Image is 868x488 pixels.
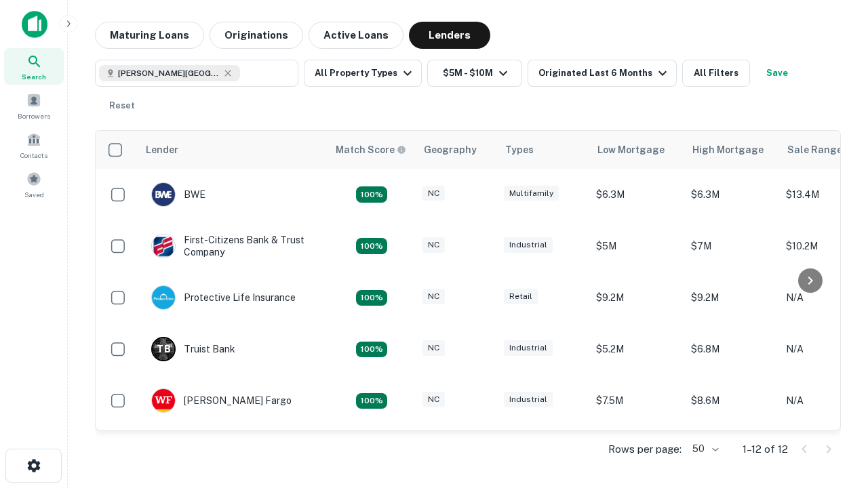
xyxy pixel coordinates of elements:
td: $7.5M [589,375,684,426]
div: Matching Properties: 2, hasApolloMatch: undefined [356,238,387,254]
button: Active Loans [309,22,403,49]
div: Industrial [504,237,553,253]
td: $8.8M [589,426,684,478]
a: Search [4,48,64,85]
td: $6.3M [589,169,684,220]
div: Originated Last 6 Months [538,65,671,81]
img: capitalize-icon.png [22,11,47,38]
button: Maturing Loans [95,22,204,49]
div: Protective Life Insurance [151,285,296,310]
th: Capitalize uses an advanced AI algorithm to match your search with the best lender. The match sco... [328,131,416,169]
div: NC [422,392,445,407]
a: Contacts [4,127,64,163]
button: Lenders [409,22,490,49]
p: 1–12 of 12 [743,441,788,457]
div: [PERSON_NAME] Fargo [151,388,292,413]
a: Saved [4,166,64,203]
button: Originated Last 6 Months [528,60,677,87]
div: First-citizens Bank & Trust Company [151,234,314,258]
div: Lender [146,142,178,158]
a: Borrowers [4,87,64,124]
div: High Mortgage [692,142,764,158]
th: Low Mortgage [589,131,684,169]
button: $5M - $10M [427,60,522,87]
div: NC [422,340,445,356]
div: Geography [424,142,477,158]
img: picture [152,389,175,412]
button: Save your search to get updates of matches that match your search criteria. [755,60,799,87]
div: BWE [151,182,205,207]
div: Matching Properties: 2, hasApolloMatch: undefined [356,290,387,306]
p: T B [157,342,170,357]
div: Industrial [504,392,553,407]
div: NC [422,289,445,304]
td: $6.8M [684,323,779,375]
th: High Mortgage [684,131,779,169]
button: Reset [100,92,144,119]
h6: Match Score [336,142,403,157]
div: Industrial [504,340,553,356]
td: $5.2M [589,323,684,375]
img: picture [152,183,175,206]
div: Truist Bank [151,337,235,361]
span: Saved [24,189,44,200]
span: Contacts [20,150,47,161]
th: Geography [416,131,497,169]
td: $8.6M [684,375,779,426]
td: $5M [589,220,684,272]
img: picture [152,286,175,309]
div: Low Mortgage [597,142,665,158]
div: Multifamily [504,186,559,201]
p: Rows per page: [608,441,682,457]
div: NC [422,186,445,201]
button: All Property Types [304,60,422,87]
div: Matching Properties: 3, hasApolloMatch: undefined [356,342,387,358]
iframe: Chat Widget [800,380,868,445]
div: Types [505,142,534,158]
td: $9.2M [684,272,779,323]
td: $6.3M [684,169,779,220]
img: picture [152,235,175,258]
div: Retail [504,289,538,304]
td: $8.8M [684,426,779,478]
div: Matching Properties: 2, hasApolloMatch: undefined [356,186,387,203]
div: 50 [687,439,721,459]
div: Matching Properties: 2, hasApolloMatch: undefined [356,393,387,409]
button: All Filters [682,60,750,87]
button: Originations [210,22,303,49]
div: Capitalize uses an advanced AI algorithm to match your search with the best lender. The match sco... [336,142,406,157]
th: Types [497,131,589,169]
span: Borrowers [18,110,50,121]
td: $7M [684,220,779,272]
span: [PERSON_NAME][GEOGRAPHIC_DATA], [GEOGRAPHIC_DATA] [118,67,220,79]
span: Search [22,71,46,82]
div: Sale Range [787,142,842,158]
td: $9.2M [589,272,684,323]
th: Lender [138,131,328,169]
div: NC [422,237,445,253]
